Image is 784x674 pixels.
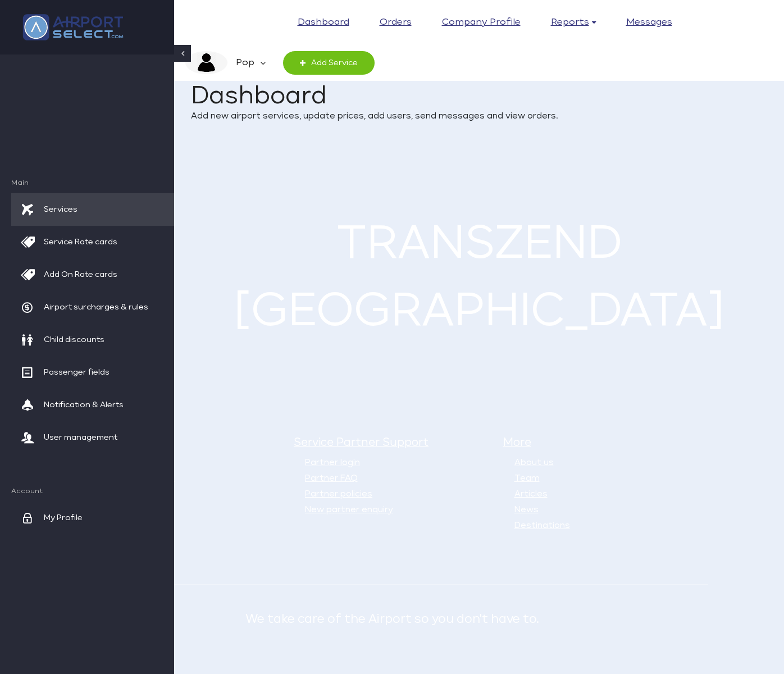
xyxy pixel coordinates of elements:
a: Partner policies [305,490,372,498]
h5: Customer Help [85,435,286,450]
span: Service Rate cards [44,226,117,258]
img: company logo here [17,8,129,46]
span: Services [44,193,78,226]
em: Pop [227,51,260,75]
a: Company profile [442,14,521,31]
a: News [514,505,539,514]
a: Child discounts [11,324,174,356]
span: Add On Rate cards [44,258,117,291]
a: image description Pop [185,51,266,75]
h5: More [503,435,704,450]
a: Services [11,193,174,226]
img: image description [185,51,227,74]
a: Service Rate cards [11,226,174,258]
h1: Dashboard [191,84,767,110]
a: Reports [551,14,596,31]
a: Partner FAQ [305,474,358,482]
a: Articles [514,490,548,498]
h5: Service Partner Support [294,435,495,450]
a: Messages [626,14,672,31]
a: Orders [380,14,412,31]
span: Add Service [306,51,358,75]
p: We take care of the Airport so you don't have to. [85,613,700,626]
a: Airport surcharges & rules [11,291,174,324]
h1: TRANSZEND [GEOGRAPHIC_DATA] [187,211,772,345]
a: Destinations [514,521,570,530]
a: New partner enquiry [305,505,393,514]
span: Airport surcharges & rules [44,291,148,324]
a: Add Service [282,51,375,75]
a: About us [514,458,554,467]
a: Dashboard [298,14,349,31]
a: Add On Rate cards [11,258,174,291]
a: Team [514,474,540,482]
a: Passenger fields [11,356,174,389]
span: Passenger fields [44,356,110,389]
p: Add new airport services, update prices, add users, send messages and view orders. [191,110,767,123]
span: Main [11,179,174,188]
a: Partner login [305,458,360,467]
span: Child discounts [44,324,104,356]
